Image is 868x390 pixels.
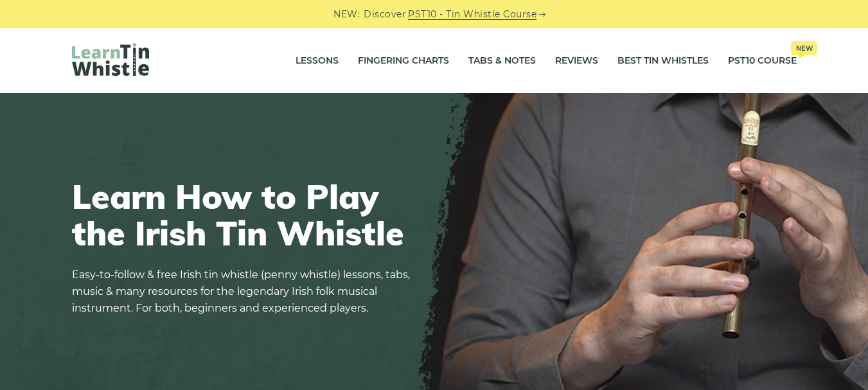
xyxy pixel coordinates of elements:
[72,43,149,76] img: LearnTinWhistle.com
[791,41,817,55] span: New
[72,178,419,251] h1: Learn How to Play the Irish Tin Whistle
[728,45,797,77] a: PST10 CourseNew
[358,45,449,77] a: Fingering Charts
[555,45,598,77] a: Reviews
[296,45,339,77] a: Lessons
[72,267,419,317] p: Easy-to-follow & free Irish tin whistle (penny whistle) lessons, tabs, music & many resources for...
[468,45,536,77] a: Tabs & Notes
[617,45,709,77] a: Best Tin Whistles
